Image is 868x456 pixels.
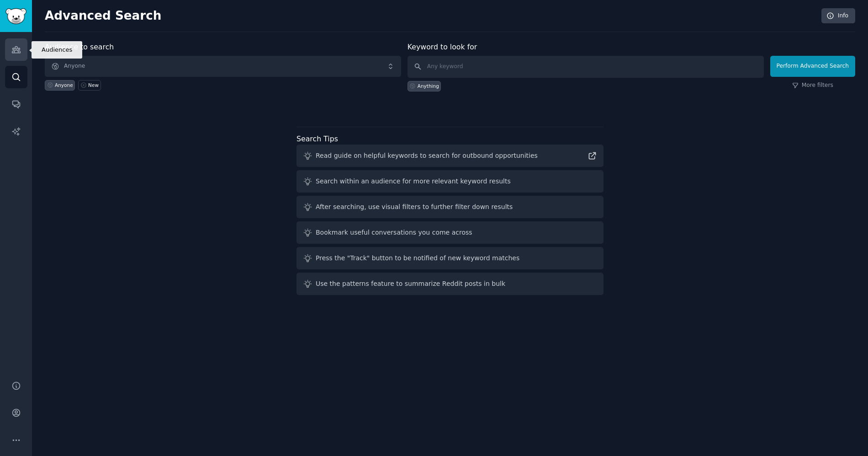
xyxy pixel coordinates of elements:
div: Anyone [55,82,73,88]
img: GummySearch logo [5,8,26,24]
label: Audience to search [45,43,114,51]
div: After searching, use visual filters to further filter down results [316,202,513,212]
div: New [88,82,99,88]
a: More filters [792,81,833,90]
button: Perform Advanced Search [770,56,855,77]
input: Any keyword [408,56,764,78]
a: New [78,80,101,91]
div: Use the patterns feature to summarize Reddit posts in bulk [316,279,505,289]
h2: Advanced Search [45,9,816,23]
a: Info [821,8,855,24]
label: Search Tips [296,134,338,143]
div: Anything [418,83,439,89]
div: Press the "Track" button to be notified of new keyword matches [316,253,519,263]
div: Search within an audience for more relevant keyword results [316,177,511,186]
div: Bookmark useful conversations you come across [316,228,472,237]
label: Keyword to look for [408,43,477,51]
button: Anyone [45,56,401,77]
div: Read guide on helpful keywords to search for outbound opportunities [316,151,538,161]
